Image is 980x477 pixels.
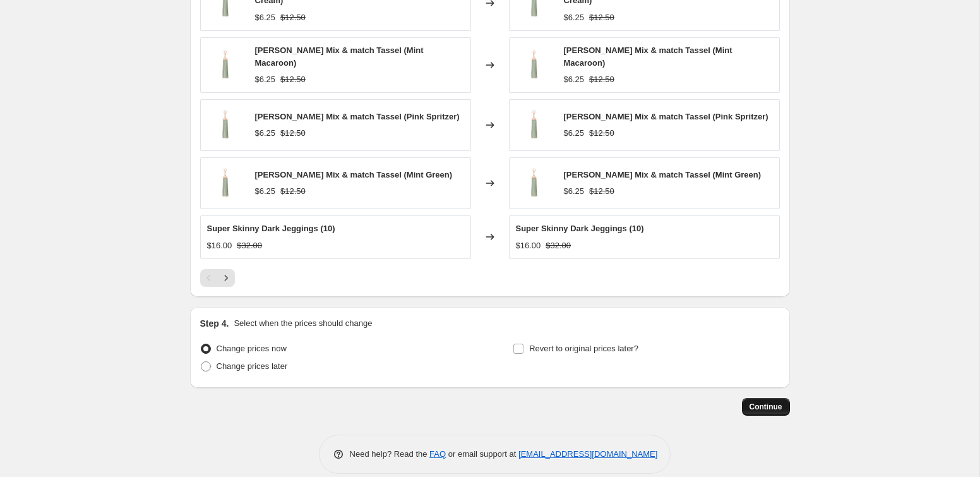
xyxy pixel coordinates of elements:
nav: Pagination [200,269,235,287]
img: mint-macaroon_80x.jpg [207,46,245,84]
span: Revert to original prices later? [529,344,638,353]
img: mint-macaroon_80x.jpg [516,164,554,202]
strike: $12.50 [280,11,306,24]
span: or email support at [446,449,518,459]
div: $6.25 [255,127,276,140]
div: $6.25 [564,185,585,198]
div: $6.25 [255,11,276,24]
span: [PERSON_NAME] Mix & match Tassel (Mint Macaroon) [564,45,732,68]
div: $16.00 [207,239,232,252]
span: [PERSON_NAME] Mix & match Tassel (Pink Spritzer) [255,112,460,121]
span: [PERSON_NAME] Mix & match Tassel (Mint Macaroon) [255,45,424,68]
span: Change prices later [217,361,288,371]
div: $16.00 [516,239,541,252]
img: mint-macaroon_80x.jpg [207,164,245,202]
button: Continue [742,398,790,416]
span: Continue [750,402,782,412]
span: [PERSON_NAME] Mix & match Tassel (Pink Spritzer) [564,112,768,121]
span: [PERSON_NAME] Mix & match Tassel (Mint Green) [255,170,453,179]
div: $6.25 [564,73,585,86]
span: Need help? Read the [350,449,430,459]
span: Super Skinny Dark Jeggings (10) [207,224,335,233]
span: [PERSON_NAME] Mix & match Tassel (Mint Green) [564,170,762,179]
a: [EMAIL_ADDRESS][DOMAIN_NAME] [518,449,657,459]
strike: $32.00 [546,239,571,252]
img: mint-macaroon_80x.jpg [516,46,554,84]
span: Change prices now [217,344,287,353]
img: mint-macaroon_80x.jpg [207,106,245,144]
div: $6.25 [564,127,585,140]
strike: $12.50 [589,127,614,140]
img: mint-macaroon_80x.jpg [516,106,554,144]
strike: $12.50 [589,11,614,24]
strike: $12.50 [280,185,306,198]
strike: $12.50 [589,73,614,86]
strike: $12.50 [280,73,306,86]
div: $6.25 [255,185,276,198]
h2: Step 4. [200,317,229,330]
p: Select when the prices should change [234,317,372,330]
a: FAQ [429,449,446,459]
strike: $32.00 [237,239,262,252]
strike: $12.50 [280,127,306,140]
button: Next [217,269,235,287]
div: $6.25 [564,11,585,24]
div: $6.25 [255,73,276,86]
span: Super Skinny Dark Jeggings (10) [516,224,644,233]
strike: $12.50 [589,185,614,198]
